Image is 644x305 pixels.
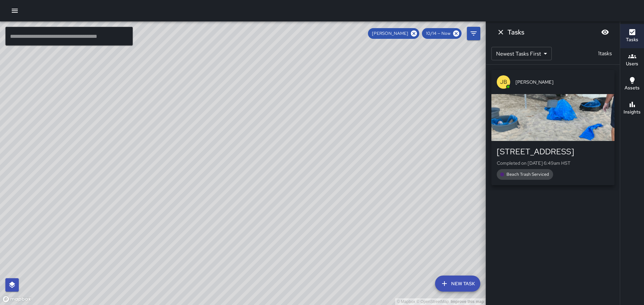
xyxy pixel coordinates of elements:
button: Dismiss [494,25,507,39]
span: 10/14 — Now [422,30,454,37]
button: Tasks [620,24,644,48]
button: Blur [598,25,612,39]
p: JB [500,78,507,86]
h6: Assets [625,84,640,92]
p: Completed on [DATE] 6:49am HST [497,160,609,166]
span: [PERSON_NAME] [516,79,609,85]
div: 10/14 — Now [422,28,462,39]
div: Newest Tasks First [491,47,552,60]
button: Assets [620,72,644,96]
button: New Task [435,276,480,292]
div: [STREET_ADDRESS] [497,146,609,157]
h6: Insights [624,108,641,116]
div: [PERSON_NAME] [368,28,419,39]
p: 1 tasks [595,50,614,58]
button: Filters [467,27,480,40]
h6: Tasks [626,36,638,44]
span: [PERSON_NAME] [368,30,412,37]
button: Insights [620,96,644,121]
button: Users [620,48,644,72]
h6: Users [626,60,638,68]
button: JB[PERSON_NAME][STREET_ADDRESS]Completed on [DATE] 6:49am HSTBeach Trash Serviced [491,70,614,185]
span: Beach Trash Serviced [502,171,553,178]
h6: Tasks [507,27,524,37]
